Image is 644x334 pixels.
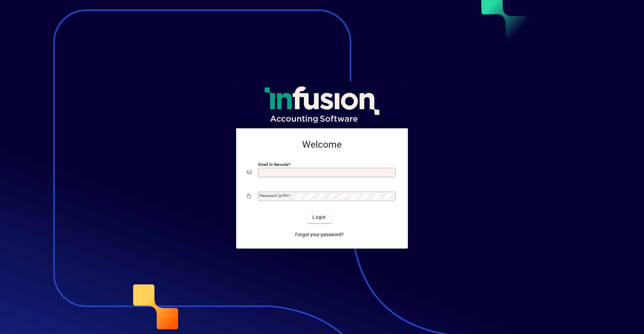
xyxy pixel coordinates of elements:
[307,211,331,223] button: Login
[247,139,397,150] h2: Welcome
[260,193,288,198] mat-label: Password or Pin
[292,228,346,241] a: Forgot your password?
[258,162,288,167] mat-label: Email or Barcode
[312,214,326,221] span: Login
[295,231,344,238] span: Forgot your password?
